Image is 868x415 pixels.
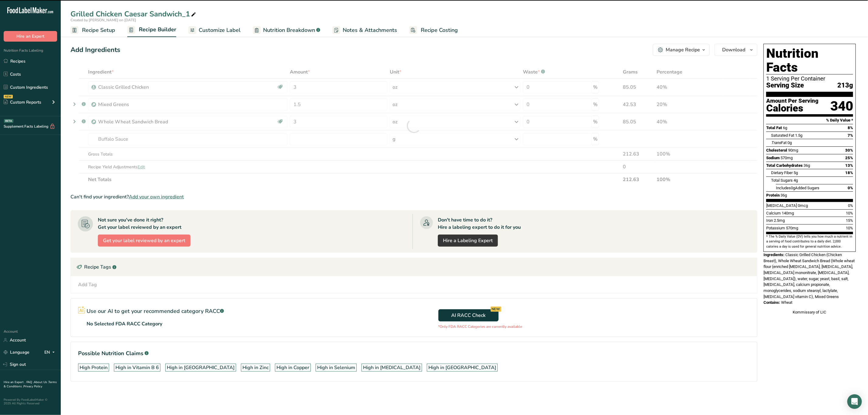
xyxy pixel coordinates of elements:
[70,23,115,37] a: Recipe Setup
[787,140,792,145] span: 0g
[253,23,320,37] a: Nutrition Breakdown
[771,170,793,175] span: Dietary Fiber
[766,76,853,82] div: 1 Serving Per Container
[263,26,315,34] span: Nutrition Breakdown
[421,26,458,34] span: Recipe Costing
[766,82,804,89] span: Serving Size
[87,320,162,328] p: No Selected FDA RACC Category
[87,307,224,315] p: Use our AI to get your recommended category RACC
[847,394,862,409] div: Open Intercom Messenger
[26,380,34,384] a: FAQ .
[766,193,780,197] span: Protein
[788,148,798,153] span: 90mg
[438,309,499,321] button: AI RACC Check NEW
[34,380,48,384] a: About Us .
[438,235,498,247] a: Hire a Labeling Expert
[848,133,853,138] span: 7%
[4,31,57,42] button: Hire an Expert
[781,156,793,160] span: 570mg
[763,300,780,305] span: Contains:
[722,46,745,53] span: Download
[666,46,700,53] div: Manage Recipe
[837,82,853,89] span: 213g
[71,258,757,276] div: Recipe Tags
[44,349,57,356] div: EN
[845,163,853,168] span: 13%
[70,18,136,22] span: Created by [PERSON_NAME] on [DATE]
[4,119,13,123] div: BETA
[786,226,798,230] span: 570mg
[332,23,397,37] a: Notes & Attachments
[848,203,853,208] span: 0%
[766,234,853,249] section: * The % Daily Value (DV) tells you how much a nutrient in a serving of food contributes to a dail...
[763,309,856,315] div: Kommissary of LIC
[78,281,97,288] div: Add Tag
[363,364,420,371] div: High in [MEDICAL_DATA]
[4,347,29,358] a: Language
[794,170,798,175] span: 5g
[428,364,496,371] div: High in [GEOGRAPHIC_DATA]
[491,307,501,312] div: NEW
[766,125,782,130] span: Total Fat
[4,398,57,405] div: Powered By FoodLabelMaker © 2025 All Rights Reserved
[783,125,787,130] span: 6g
[774,218,785,223] span: 2.5mg
[848,125,853,130] span: 8%
[766,226,785,230] span: Potassium
[782,211,794,215] span: 140mg
[343,26,397,34] span: Notes & Attachments
[798,203,808,208] span: 0mcg
[82,26,115,34] span: Recipe Setup
[846,218,853,223] span: 15%
[139,26,176,34] span: Recipe Builder
[127,23,176,37] a: Recipe Builder
[70,9,197,19] div: Grilled Chicken Caesar Sandwich_1
[317,364,355,371] div: High in Selenium
[848,186,853,190] span: 0%
[70,45,120,55] div: Add Ingredients
[4,380,57,389] a: Terms & Conditions .
[771,178,793,183] span: Total Sugars
[763,252,784,257] span: Ingredients:
[766,203,797,208] span: [MEDICAL_DATA]
[98,216,181,231] div: Not sure you've done it right? Get your label reviewed by an expert
[70,193,757,201] div: Can't find your ingredient?
[451,312,485,319] span: AI RACC Check
[794,178,798,183] span: 4g
[804,163,810,168] span: 36g
[791,186,795,190] span: 0g
[4,380,25,384] a: Hire an Expert .
[103,237,185,244] span: Get your label reviewed by an expert
[771,133,794,138] span: Saturated Fat
[846,226,853,230] span: 10%
[766,98,818,104] div: Amount Per Serving
[766,117,853,124] section: % Daily Value *
[795,133,802,138] span: 1.5g
[845,170,853,175] span: 18%
[188,23,241,37] a: Customize Label
[715,44,757,56] button: Download
[766,46,853,74] h1: Nutrition Facts
[242,364,269,371] div: High in Zinc
[771,140,781,145] i: Trans
[115,364,159,371] div: High in Vitamin B 6
[80,364,108,371] div: High Protein
[438,324,522,329] p: *Only FDA RACC Categories are currently available
[4,99,41,105] div: Custom Reports
[78,349,750,358] h1: Possible Nutrition Claims
[98,235,190,247] button: Get your label reviewed by an expert
[771,140,787,145] span: Fat
[653,44,710,56] button: Manage Recipe
[276,364,309,371] div: High in Copper
[766,156,780,160] span: Sodium
[766,218,773,223] span: Iron
[4,95,13,98] div: NEW
[830,98,853,114] div: 340
[781,193,787,197] span: 36g
[763,252,855,299] span: Classic Grilled Chicken (Chicken Breast), Whole Wheat Sandwich Bread (Whole wheat flour (enriched...
[129,193,184,201] span: Add your own ingredient
[766,211,781,215] span: Calcium
[409,23,458,37] a: Recipe Costing
[766,163,803,168] span: Total Carbohydrates
[846,211,853,215] span: 10%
